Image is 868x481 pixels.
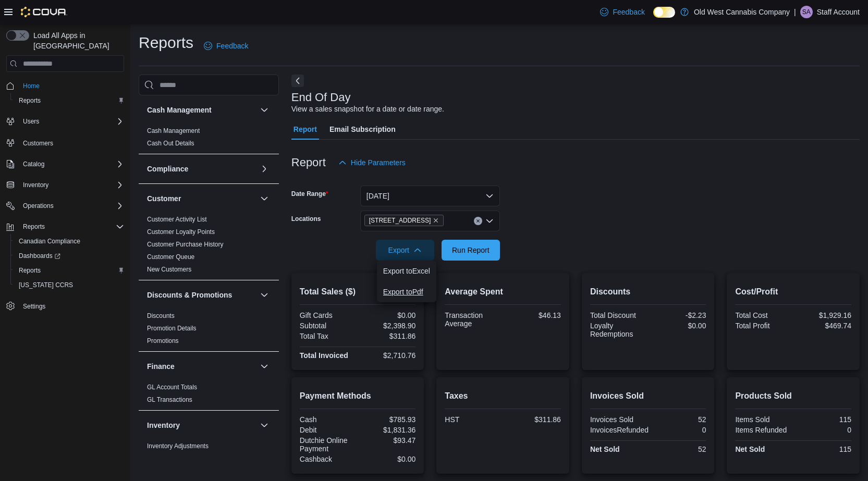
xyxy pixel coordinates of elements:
[735,311,791,319] div: Total Cost
[653,426,706,434] div: 0
[23,160,44,168] span: Catalog
[147,325,197,332] a: Promotion Details
[147,442,209,450] a: Inventory Adjustments
[802,6,811,18] span: SA
[300,455,356,463] div: Cashback
[445,311,500,328] div: Transaction Average
[147,139,194,147] span: Cash Out Details
[139,381,279,410] div: Finance
[15,279,124,291] span: Washington CCRS
[360,455,415,463] div: $0.00
[147,420,256,430] button: Inventory
[19,252,60,260] span: Dashboards
[200,35,252,56] a: Feedback
[590,390,706,402] h2: Invoices Sold
[2,135,128,150] button: Customers
[735,415,791,424] div: Items Sold
[147,396,192,403] a: GL Transactions
[300,436,356,453] div: Dutchie Online Payment
[2,78,128,93] button: Home
[147,361,256,372] button: Finance
[139,32,193,53] h1: Reports
[735,286,851,298] h2: Cost/Profit
[2,199,128,213] button: Operations
[650,322,706,330] div: $0.00
[147,337,179,344] a: Promotions
[10,249,128,263] a: Dashboards
[10,263,128,278] button: Reports
[147,228,215,236] span: Customer Loyalty Points
[360,322,415,330] div: $2,398.90
[445,415,500,424] div: HST
[147,290,256,300] button: Discounts & Promotions
[300,322,356,330] div: Subtotal
[300,311,356,319] div: Gift Cards
[291,215,321,223] label: Locations
[23,117,39,126] span: Users
[294,119,317,140] span: Report
[147,215,207,224] span: Customer Activity List
[147,361,175,372] h3: Finance
[800,6,813,18] div: Staff Account
[19,158,124,170] span: Catalog
[19,179,53,191] button: Inventory
[19,220,124,233] span: Reports
[377,281,436,302] button: Export toPdf
[445,390,561,402] h2: Taxes
[147,253,194,261] span: Customer Queue
[590,415,646,424] div: Invoices Sold
[650,445,706,453] div: 52
[10,93,128,108] button: Reports
[10,234,128,249] button: Canadian Compliance
[452,245,490,255] span: Run Report
[23,181,48,189] span: Inventory
[796,426,851,434] div: 0
[291,104,444,115] div: View a sales snapshot for a date or date range.
[139,213,279,280] div: Customer
[377,261,436,281] button: Export toExcel
[19,158,48,170] button: Catalog
[147,384,197,391] a: GL Account Totals
[15,235,84,248] a: Canadian Compliance
[383,267,430,275] span: Export to Excel
[147,312,175,319] a: Discounts
[147,396,192,404] span: GL Transactions
[735,390,851,402] h2: Products Sold
[147,324,197,332] span: Promotion Details
[653,18,654,18] span: Dark Mode
[258,104,271,116] button: Cash Management
[590,426,649,434] div: InvoicesRefunded
[23,82,40,90] span: Home
[147,105,256,115] button: Cash Management
[216,41,248,51] span: Feedback
[258,163,271,175] button: Compliance
[147,253,194,261] a: Customer Queue
[590,445,620,453] strong: Net Sold
[147,127,200,134] a: Cash Management
[364,215,444,226] span: 215 King Street East
[474,217,482,225] button: Clear input
[19,96,41,105] span: Reports
[147,140,194,147] a: Cash Out Details
[147,193,181,204] h3: Customer
[590,286,706,298] h2: Discounts
[147,265,191,274] span: New Customers
[15,250,65,262] a: Dashboards
[300,332,356,340] div: Total Tax
[19,200,58,212] button: Operations
[2,219,128,234] button: Reports
[19,237,80,245] span: Canadian Compliance
[505,415,561,424] div: $311.86
[376,240,434,261] button: Export
[360,436,415,445] div: $93.47
[15,264,124,277] span: Reports
[19,300,50,313] a: Settings
[15,264,45,277] a: Reports
[15,94,124,107] span: Reports
[147,240,224,249] span: Customer Purchase History
[650,415,706,424] div: 52
[653,7,675,18] input: Dark Mode
[300,415,356,424] div: Cash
